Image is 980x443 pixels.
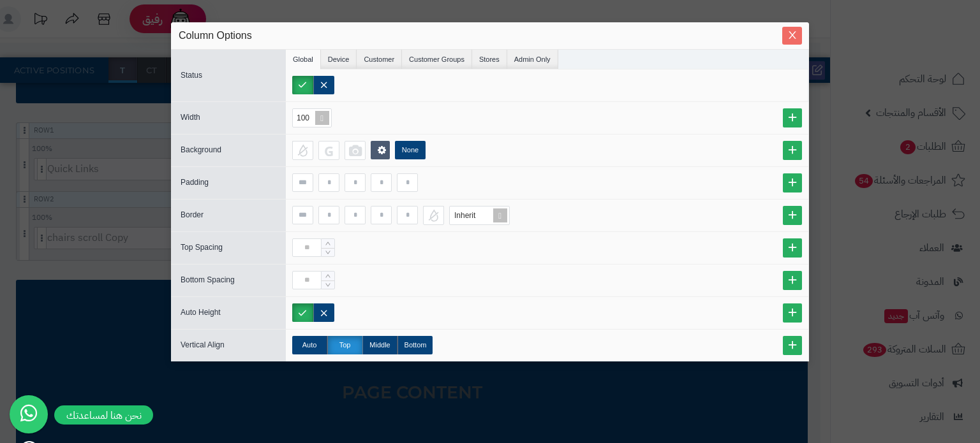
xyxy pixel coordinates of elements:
span: Decrease Value [322,280,334,289]
span: Top Spacing [181,243,223,252]
label: None [395,141,426,159]
li: Stores [472,50,507,69]
span: Increase Value [322,239,334,248]
li: Customer [357,50,402,69]
button: Close [782,27,802,45]
span: Width [181,113,200,122]
span: Status [181,71,202,80]
span: Background [181,145,221,154]
span: Bottom Spacing [181,275,235,284]
li: Customer Groups [402,50,472,69]
li: Admin Only [507,50,558,69]
span: Padding [181,178,209,187]
label: Bottom [397,336,433,354]
li: Global [286,50,321,69]
label: Middle [362,336,397,354]
span: Decrease Value [322,248,334,257]
li: Device [321,50,357,69]
div: Column Options [179,29,801,43]
span: Increase Value [322,272,334,280]
span: Inherit [454,211,475,220]
span: 100 [297,113,309,122]
span: Border [181,210,204,219]
span: Auto Height [181,308,221,317]
label: Top [327,336,362,354]
span: Vertical Align [181,340,225,349]
label: Auto [292,336,327,354]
